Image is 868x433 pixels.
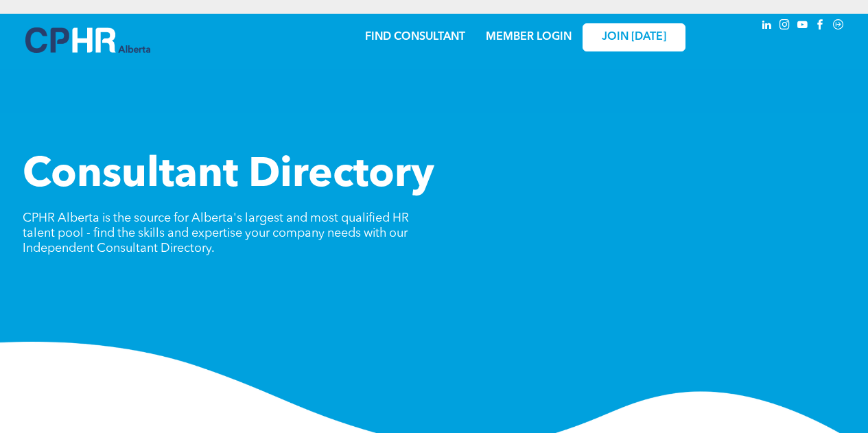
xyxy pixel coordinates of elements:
a: JOIN [DATE] [583,23,685,51]
a: linkedin [760,17,775,36]
a: facebook [813,17,828,36]
span: CPHR Alberta is the source for Alberta's largest and most qualified HR talent pool - find the ski... [23,212,409,255]
a: FIND CONSULTANT [365,32,465,43]
a: Social network [831,17,846,36]
a: instagram [777,17,793,36]
span: JOIN [DATE] [602,31,666,44]
img: A blue and white logo for cp alberta [25,27,150,53]
a: MEMBER LOGIN [486,32,572,43]
span: Consultant Directory [23,155,434,196]
a: youtube [795,17,810,36]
